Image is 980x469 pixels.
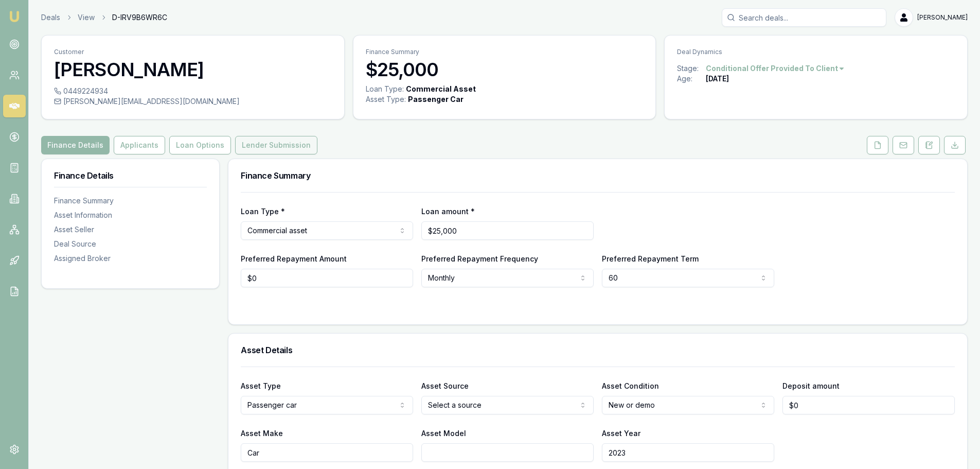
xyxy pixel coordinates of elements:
[78,12,95,23] a: View
[421,207,475,216] label: Loan amount *
[112,12,167,23] span: D-IRV9B6WR6C
[54,86,332,96] div: 0449224934
[602,254,699,263] label: Preferred Repayment Term
[421,381,469,390] label: Asset Source
[706,74,729,84] div: [DATE]
[602,381,659,390] label: Asset Condition
[406,84,476,94] div: Commercial Asset
[41,136,112,154] a: Finance Details
[602,429,640,438] label: Asset Year
[241,207,285,216] label: Loan Type *
[421,221,594,240] input: $
[677,74,706,84] div: Age:
[8,10,21,23] img: emu-icon-u.png
[241,171,955,180] h3: Finance Summary
[241,269,413,287] input: $
[366,48,644,56] p: Finance Summary
[241,254,347,263] label: Preferred Repayment Amount
[41,12,60,23] a: Deals
[241,381,281,390] label: Asset Type
[54,171,207,180] h3: Finance Details
[114,136,165,154] button: Applicants
[54,59,332,80] h3: [PERSON_NAME]
[233,136,319,154] a: Lender Submission
[366,59,644,80] h3: $25,000
[782,396,955,414] input: $
[41,136,110,154] button: Finance Details
[241,346,955,354] h3: Asset Details
[167,136,233,154] a: Loan Options
[241,429,283,438] label: Asset Make
[54,48,332,56] p: Customer
[235,136,317,154] button: Lender Submission
[917,13,968,22] span: [PERSON_NAME]
[54,210,207,220] div: Asset Information
[706,63,845,74] button: Conditional Offer Provided To Client
[366,84,404,94] div: Loan Type:
[782,381,840,390] label: Deposit amount
[54,239,207,249] div: Deal Source
[169,136,231,154] button: Loan Options
[54,224,207,235] div: Asset Seller
[677,63,706,74] div: Stage:
[421,429,466,438] label: Asset Model
[677,48,955,56] p: Deal Dynamics
[54,253,207,264] div: Assigned Broker
[41,12,167,23] nav: breadcrumb
[112,136,167,154] a: Applicants
[54,96,332,107] div: [PERSON_NAME][EMAIL_ADDRESS][DOMAIN_NAME]
[421,254,538,263] label: Preferred Repayment Frequency
[722,8,886,27] input: Search deals
[408,94,464,105] div: Passenger Car
[366,94,406,105] div: Asset Type :
[54,196,207,206] div: Finance Summary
